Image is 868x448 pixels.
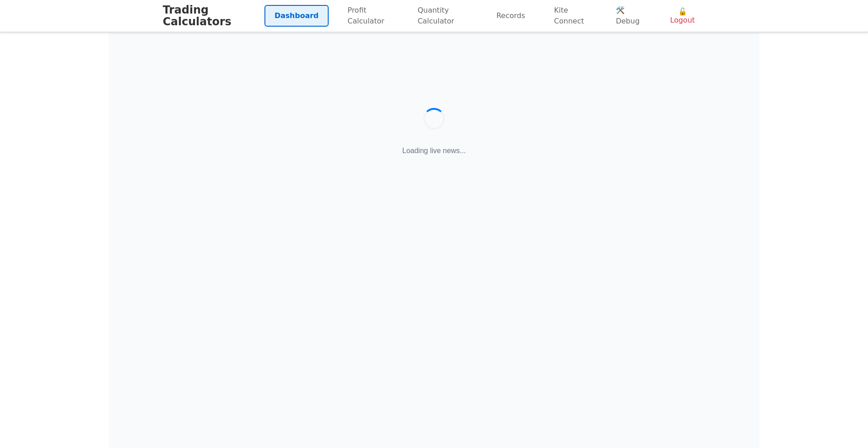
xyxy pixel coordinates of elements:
a: Dashboard [264,5,329,27]
button: 🔓 Logout [660,2,705,30]
p: Loading live news... [402,145,466,156]
a: Records [486,5,535,27]
h1: Trading Calculators [163,4,264,28]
